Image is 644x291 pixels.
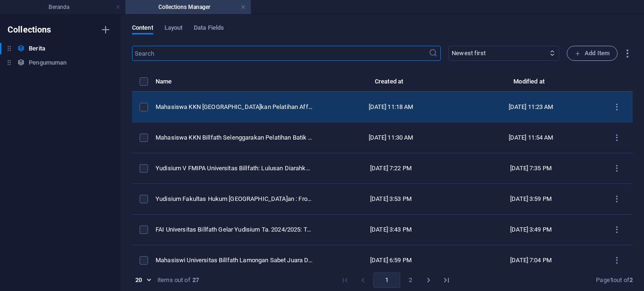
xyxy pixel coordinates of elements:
[629,276,633,283] strong: 2
[461,76,601,92] th: Modified at
[469,103,594,111] div: [DATE] 11:23 AM
[156,256,314,265] div: Mahasiswi Universitas Billfath Lamongan Sabet Juara Dunia di Kejuaraan Pencak Silat Internasional
[469,195,594,203] div: [DATE] 3:59 PM
[156,133,314,142] div: Mahasiswa KKN Billfath Selenggarakan Pelatihan Batik Shibori di MIM 07 Sungegeneng
[329,256,454,265] div: [DATE] 6:59 PM
[156,164,314,173] div: Yudisium V FMIPA Universitas Billfath: Lulusan Diarahkan Miliki Karakter Kuat dan Daya Saing Tinggi
[469,133,594,142] div: [DATE] 11:54 AM
[125,2,251,12] h4: Collections Manager
[29,43,45,54] h6: Berita
[469,164,594,173] div: [DATE] 7:35 PM
[156,103,314,111] div: Mahasiswa KKN Universitas Billfath Selenggarakan Pelatihan Affiliate TikTok di Desa Kanugrahan
[439,273,454,288] button: Go to last page
[403,273,418,288] button: Go to page 2
[575,48,610,59] span: Add Item
[156,76,321,92] th: Name
[132,22,153,35] span: Content
[329,103,454,111] div: [DATE] 11:18 AM
[373,273,400,288] button: page 1
[321,76,461,92] th: Created at
[610,276,613,283] strong: 1
[567,46,618,61] button: Add Item
[194,22,224,35] span: Data Fields
[192,276,199,284] strong: 27
[469,256,594,265] div: [DATE] 7:04 PM
[596,276,633,284] div: Page out of
[100,24,111,35] i: Create new collection
[329,225,454,234] div: [DATE] 3:43 PM
[329,164,454,173] div: [DATE] 7:22 PM
[336,273,455,288] nav: pagination navigation
[329,195,454,203] div: [DATE] 3:53 PM
[165,22,183,35] span: Layout
[329,133,454,142] div: [DATE] 11:30 AM
[469,225,594,234] div: [DATE] 3:49 PM
[156,225,314,234] div: FAI Universitas Billfath Gelar Yudisium Ta. 2024/2025: Teguhkan Pesan Menjadi “Manusia Merdeka”
[8,24,51,35] h6: Collections
[132,46,429,61] input: Search
[421,273,436,288] button: Go to next page
[29,57,66,68] h6: Pengumuman
[156,195,314,203] div: Yudisium Fakultas Hukum Universitas Billfath Lamongan : From Campus to Courtroom, Guardians of Ju...
[157,276,190,284] div: items out of
[132,276,154,284] div: 20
